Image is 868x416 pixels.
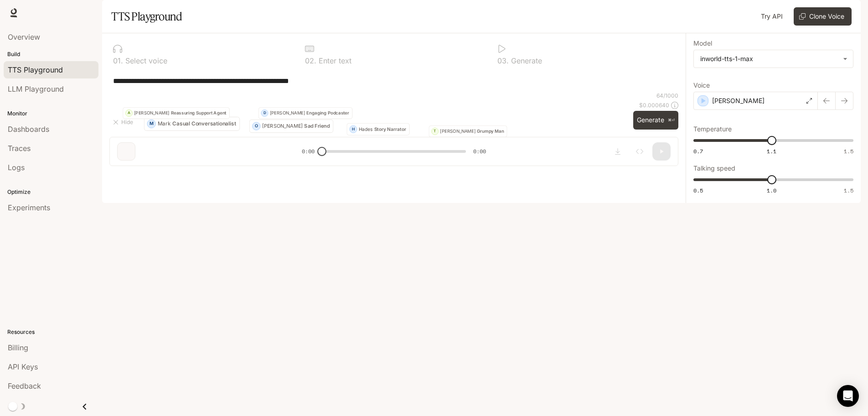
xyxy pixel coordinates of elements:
div: O [253,120,260,133]
div: T [432,125,438,137]
p: $ 0.000640 [639,101,669,109]
p: Mark [158,121,171,126]
p: Casual Conversationalist [172,121,236,126]
button: MMarkCasual Conversationalist [144,117,240,131]
p: 0 2 . [305,57,316,64]
h1: TTS Playground [111,7,182,26]
div: M [147,117,155,131]
p: [PERSON_NAME] [712,96,765,105]
p: Model [693,40,712,47]
p: Sad Friend [304,124,330,129]
div: Open Intercom Messenger [837,385,859,407]
button: D[PERSON_NAME]Engaging Podcaster [258,107,352,119]
p: Story Narrator [374,127,406,131]
p: 0 1 . [113,57,123,64]
p: ⌘⏎ [668,118,675,123]
button: Generate⌘⏎ [633,111,678,130]
button: Clone Voice [794,7,852,26]
p: [PERSON_NAME] [134,111,170,115]
div: H [350,123,356,135]
button: HHadesStory Narrator [346,123,409,135]
p: [PERSON_NAME] [262,124,303,129]
span: 1.5 [844,187,853,194]
button: A[PERSON_NAME]Reassuring Support Agent [123,107,229,119]
p: 0 3 . [497,57,509,64]
span: 0.7 [693,147,703,155]
span: 1.5 [844,147,853,155]
span: 1.0 [767,187,776,194]
p: Reassuring Support Agent [171,111,227,115]
div: A [126,107,132,119]
p: [PERSON_NAME] [270,111,305,115]
button: Hide [109,115,139,130]
div: inworld-tts-1-max [694,50,853,68]
p: Enter text [316,57,351,64]
p: Hades [359,127,372,131]
p: Talking speed [693,165,735,172]
p: [PERSON_NAME] [440,129,475,134]
p: Engaging Podcaster [306,111,349,115]
span: 0.5 [693,187,703,194]
p: Generate [509,57,542,64]
a: Try API [757,7,786,26]
button: T[PERSON_NAME]Grumpy Man [429,125,507,137]
div: D [261,107,268,119]
p: Grumpy Man [477,129,504,134]
p: Select voice [123,57,167,64]
div: inworld-tts-1-max [700,54,838,63]
p: Temperature [693,126,732,132]
span: 1.1 [767,147,776,155]
p: Voice [693,82,710,88]
button: O[PERSON_NAME]Sad Friend [249,120,334,133]
p: 64 / 1000 [656,92,678,99]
